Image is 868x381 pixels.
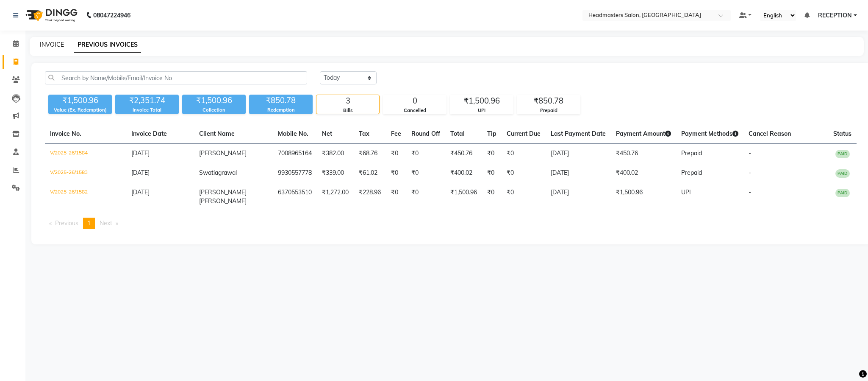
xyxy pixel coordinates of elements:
[835,189,850,197] span: PAID
[502,183,546,211] td: ₹0
[445,163,482,183] td: ₹400.02
[50,130,81,137] span: Invoice No.
[411,130,440,137] span: Round Off
[317,144,354,164] td: ₹382.00
[322,130,332,137] span: Net
[611,163,676,183] td: ₹400.02
[45,183,126,211] td: V/2025-26/1582
[182,95,246,106] div: ₹1,500.96
[681,149,702,157] span: Prepaid
[199,130,235,137] span: Client Name
[482,163,502,183] td: ₹0
[354,144,386,164] td: ₹68.76
[249,95,313,106] div: ₹850.78
[611,183,676,211] td: ₹1,500.96
[406,163,445,183] td: ₹0
[215,169,237,176] span: agrawal
[406,144,445,164] td: ₹0
[22,3,80,27] img: logo
[681,188,691,196] span: UPI
[835,150,850,158] span: PAID
[199,169,215,176] span: Swati
[182,106,246,114] div: Collection
[131,188,150,196] span: [DATE]
[386,144,406,164] td: ₹0
[502,163,546,183] td: ₹0
[507,130,541,137] span: Current Due
[391,130,401,137] span: Fee
[450,95,513,107] div: ₹1,500.96
[354,163,386,183] td: ₹61.02
[818,11,852,20] span: RECEPTION
[199,149,247,157] span: [PERSON_NAME]
[502,144,546,164] td: ₹0
[681,169,702,176] span: Prepaid
[115,106,179,114] div: Invoice Total
[199,197,247,205] span: [PERSON_NAME]
[48,106,112,114] div: Value (Ex. Redemption)
[48,95,112,106] div: ₹1,500.96
[273,163,317,183] td: 9930557778
[131,149,150,157] span: [DATE]
[517,107,580,114] div: Prepaid
[616,130,671,137] span: Payment Amount
[273,183,317,211] td: 6370553510
[450,107,513,114] div: UPI
[482,144,502,164] td: ₹0
[406,183,445,211] td: ₹0
[611,144,676,164] td: ₹450.76
[546,183,611,211] td: [DATE]
[45,144,126,164] td: V/2025-26/1584
[40,41,64,48] a: INVOICE
[74,37,141,53] a: PREVIOUS INVOICES
[100,219,112,227] span: Next
[749,188,751,196] span: -
[546,163,611,183] td: [DATE]
[386,183,406,211] td: ₹0
[316,107,379,114] div: Bills
[359,130,369,137] span: Tax
[749,169,751,176] span: -
[517,95,580,107] div: ₹850.78
[482,183,502,211] td: ₹0
[278,130,308,137] span: Mobile No.
[317,183,354,211] td: ₹1,272.00
[131,169,150,176] span: [DATE]
[546,144,611,164] td: [DATE]
[833,130,851,137] span: Status
[445,183,482,211] td: ₹1,500.96
[93,3,130,27] b: 08047224946
[354,183,386,211] td: ₹228.96
[249,106,313,114] div: Redemption
[317,163,354,183] td: ₹339.00
[749,130,791,137] span: Cancel Reason
[45,71,307,84] input: Search by Name/Mobile/Email/Invoice No
[55,219,78,227] span: Previous
[316,95,379,107] div: 3
[450,130,465,137] span: Total
[87,219,91,227] span: 1
[273,144,317,164] td: 7008965164
[749,149,751,157] span: -
[835,169,850,178] span: PAID
[445,144,482,164] td: ₹450.76
[131,130,167,137] span: Invoice Date
[45,163,126,183] td: V/2025-26/1583
[386,163,406,183] td: ₹0
[383,107,446,114] div: Cancelled
[199,188,247,196] span: [PERSON_NAME]
[115,95,179,106] div: ₹2,351.74
[45,218,857,229] nav: Pagination
[551,130,606,137] span: Last Payment Date
[487,130,496,137] span: Tip
[383,95,446,107] div: 0
[681,130,738,137] span: Payment Methods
